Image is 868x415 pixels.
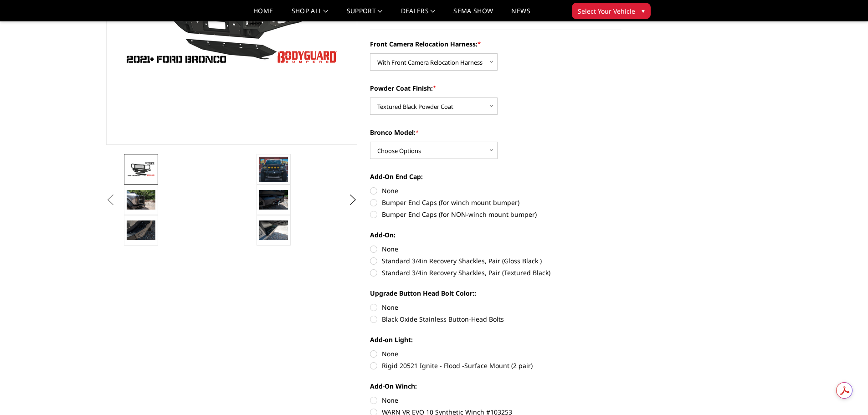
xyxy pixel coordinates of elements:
[370,395,621,405] label: None
[453,8,493,21] a: SEMA Show
[370,244,621,254] label: None
[346,193,360,207] button: Next
[347,8,383,21] a: Support
[370,302,621,312] label: None
[104,193,118,207] button: Previous
[127,161,155,177] img: Bronco Extreme Front (winch mount)
[259,190,288,209] img: Fits Warn Zeon and Warn VR EVO series winches
[370,128,621,137] label: Bronco Model:
[642,6,645,15] span: ▾
[370,172,621,181] label: Add-On End Cap:
[370,186,621,195] label: None
[370,361,621,370] label: Rigid 20521 Ignite - Flood -Surface Mount (2 pair)
[370,349,621,359] label: None
[572,3,651,19] button: Select Your Vehicle
[370,230,621,240] label: Add-On:
[370,256,621,266] label: Standard 3/4in Recovery Shackles, Pair (Gloss Black )
[370,381,621,391] label: Add-On Winch:
[578,6,635,16] span: Select Your Vehicle
[259,157,288,181] img: Bronco Extreme Front (winch mount)
[370,210,621,219] label: Bumper End Caps (for NON-winch mount bumper)
[511,8,530,21] a: News
[253,8,273,21] a: Home
[370,39,621,49] label: Front Camera Relocation Harness:
[370,335,621,344] label: Add-on Light:
[370,314,621,324] label: Black Oxide Stainless Button-Head Bolts
[370,288,621,298] label: Upgrade Button Head Bolt Color::
[259,220,288,240] img: Bronco Extreme Front (winch mount)
[127,220,155,240] img: Bronco Extreme Front (winch mount)
[401,8,436,21] a: Dealers
[370,198,621,207] label: Bumper End Caps (for winch mount bumper)
[292,8,329,21] a: shop all
[370,268,621,277] label: Standard 3/4in Recovery Shackles, Pair (Textured Black)
[127,190,155,209] img: Low profile design
[370,83,621,93] label: Powder Coat Finish:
